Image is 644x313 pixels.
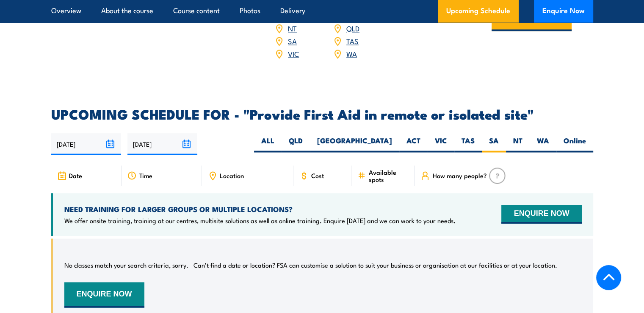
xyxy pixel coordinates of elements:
label: WA [530,136,556,152]
label: [GEOGRAPHIC_DATA] [310,136,399,152]
input: From date [51,133,121,155]
a: WA [346,48,357,59]
a: QLD [346,23,359,33]
h4: NEED TRAINING FOR LARGER GROUPS OR MULTIPLE LOCATIONS? [64,204,456,214]
span: Time [139,172,152,179]
label: ALL [254,136,282,152]
span: Date [69,172,82,179]
p: No classes match your search criteria, sorry. [64,260,188,269]
span: Location [220,172,244,179]
a: NT [288,23,297,33]
p: Can’t find a date or location? FSA can customise a solution to suit your business or organisation... [193,260,557,269]
label: SA [482,136,506,152]
label: Online [556,136,593,152]
input: To date [127,133,197,155]
label: NT [506,136,530,152]
span: Available spots [368,168,409,183]
span: Cost [311,172,324,179]
label: VIC [428,136,454,152]
h2: UPCOMING SCHEDULE FOR - "Provide First Aid in remote or isolated site" [51,108,593,120]
a: VIC [288,48,299,59]
button: ENQUIRE NOW [501,205,581,224]
a: TAS [346,36,359,46]
a: SA [288,36,297,46]
span: How many people? [432,172,486,179]
label: QLD [282,136,310,152]
button: ENQUIRE NOW [64,282,144,307]
p: We offer onsite training, training at our centres, multisite solutions as well as online training... [64,216,456,224]
label: TAS [454,136,482,152]
label: ACT [399,136,428,152]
